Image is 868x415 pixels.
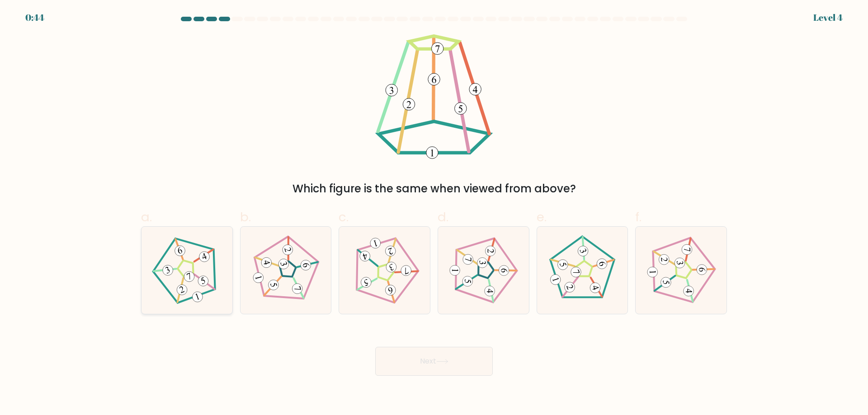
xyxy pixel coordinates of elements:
[240,208,251,226] span: b.
[375,347,493,376] button: Next
[438,208,448,226] span: d.
[141,208,152,226] span: a.
[146,181,722,197] div: Which figure is the same when viewed from above?
[813,11,843,24] div: Level 4
[25,11,44,24] div: 0:44
[635,208,642,226] span: f.
[537,208,547,226] span: e.
[339,208,349,226] span: c.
